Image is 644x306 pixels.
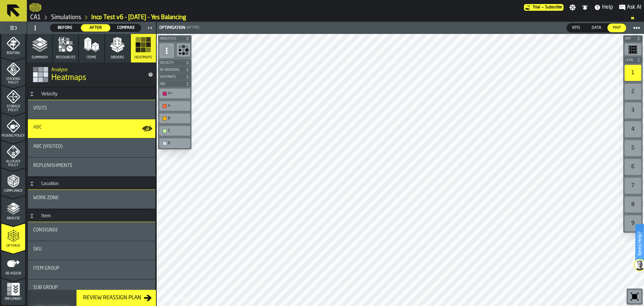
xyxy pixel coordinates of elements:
span: Resources [56,55,75,60]
span: ABC [159,82,184,86]
div: button-toolbar-undefined [623,176,643,195]
a: link-to-/wh/i/76e2a128-1b54-4d66-80d4-05ae4c277723 [30,14,41,21]
div: stat-Visits [28,100,155,119]
div: button-toolbar-undefined [158,87,192,100]
li: menu Analyse [1,196,25,223]
span: (After) [186,26,199,30]
div: title-Heatmaps [27,62,156,87]
label: button-toggle-Notifications [579,4,591,11]
button: button- [158,35,192,42]
span: Sub Group [33,285,58,290]
span: Heatmaps [135,55,152,60]
div: thumb [586,24,607,32]
div: C [168,129,188,133]
li: menu Storage Policy [1,86,25,113]
div: stat-Sub Group [28,279,155,298]
span: Analyse [1,217,25,220]
label: button-toggle-Close me [145,24,155,32]
div: 7 [625,178,641,194]
div: D [161,140,189,147]
div: Menu Subscription [524,4,563,11]
li: menu Routing [1,31,25,57]
button: button- [158,74,192,80]
span: Stacking Policy [1,77,25,85]
div: B [168,116,188,121]
div: Title [33,195,150,201]
span: Compare [114,25,138,31]
span: Help [602,3,613,11]
span: Bay [624,37,635,41]
div: Title [33,125,150,130]
span: Replenishments [33,163,72,168]
span: Picking Policy [1,134,25,138]
span: KPIs [570,25,583,31]
span: — [541,5,544,10]
div: A [168,104,188,108]
span: Implement [1,297,25,301]
span: Analytics [159,37,184,41]
div: button-toolbar-undefined [623,214,643,233]
h3: title-section-Location [28,178,155,190]
span: Map [610,25,624,31]
li: menu Optimise [1,223,25,250]
div: 3 [625,102,641,119]
button: button- [623,35,643,42]
div: Velocity [37,91,61,97]
label: button-toggle-Settings [567,4,579,11]
label: button-toggle-Toggle Full Menu [1,23,25,33]
label: button-switch-multi-Compare [111,24,141,32]
li: menu Stacking Policy [1,58,25,85]
svg: Show Congestion [178,45,189,55]
span: Allocate Policy [1,160,25,167]
div: button-toolbar-undefined [623,101,643,120]
div: Review Reassign Plan [80,294,144,302]
label: button-toggle-Show on Map [142,119,153,138]
li: menu Re-assign [1,251,25,278]
span: Heatmaps [159,75,184,79]
span: Items [87,55,96,60]
div: stat-ABC (Visited) [28,138,155,157]
span: Compliance [1,189,25,193]
div: thumb [607,24,626,32]
span: ABC [33,125,42,130]
label: button-switch-multi-Data [586,23,607,33]
div: 1 [625,65,641,81]
span: Storage Policy [1,105,25,112]
div: thumb [111,24,141,32]
span: After [84,25,108,31]
div: thumb [81,24,111,32]
span: Summary [32,55,48,60]
div: stat-Replenishments [28,158,155,176]
div: Title [33,266,150,271]
div: button-toolbar-undefined [623,139,643,158]
svg: Reset zoom and position [629,291,640,302]
div: Title [33,247,150,252]
div: A+ [168,91,188,96]
span: Heatmaps [51,73,86,83]
div: 6 [625,159,641,175]
div: A+ [161,90,189,97]
a: link-to-/wh/i/76e2a128-1b54-4d66-80d4-05ae4c277723/simulations/50812b93-c7ef-4108-9cf8-2699ab8f7a5a [91,14,186,21]
a: logo-header [30,1,41,13]
span: Work Zone [33,195,59,201]
label: button-switch-multi-KPIs [567,23,586,33]
div: Item [37,213,55,219]
div: Title [33,144,150,149]
span: Re-Ordering [159,68,184,72]
button: Button-Location-open [28,181,36,186]
div: Location [37,181,63,186]
button: button- [623,57,643,63]
div: button-toolbar-undefined [623,42,643,57]
span: Subscribe [545,5,562,10]
div: button-toolbar-undefined [623,158,643,176]
a: link-to-/wh/i/76e2a128-1b54-4d66-80d4-05ae4c277723 [51,14,81,21]
div: button-toolbar-undefined [158,100,192,112]
span: Visits [33,105,47,111]
label: Need Help? [636,225,643,262]
span: Orders [111,55,124,60]
div: B [161,115,189,122]
label: button-toggle-Ask AI [616,3,644,11]
div: stat-ABC [28,119,155,138]
div: Title [33,285,150,290]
